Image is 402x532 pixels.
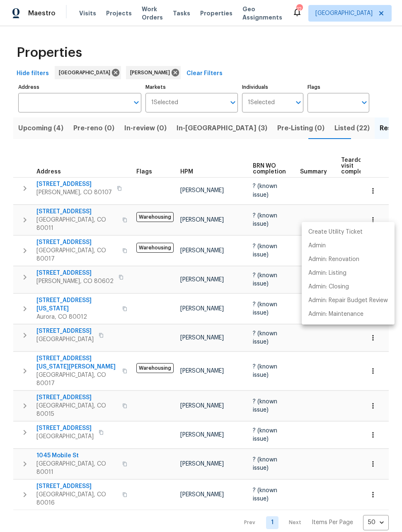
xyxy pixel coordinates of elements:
p: Admin: Renovation [308,255,359,264]
p: Admin: Listing [308,269,346,278]
p: Admin: Closing [308,283,349,291]
p: Create Utility Ticket [308,228,363,237]
p: Admin [308,242,326,250]
p: Admin: Repair Budget Review [308,296,388,305]
p: Admin: Maintenance [308,310,363,319]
